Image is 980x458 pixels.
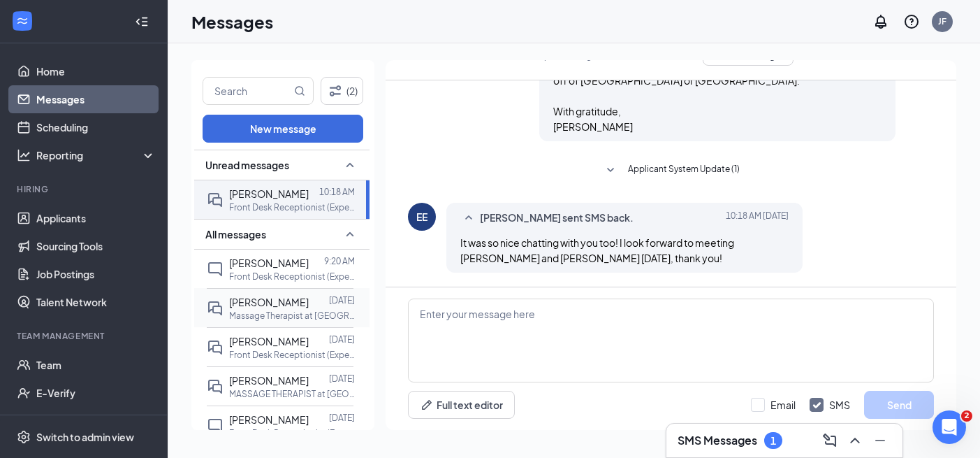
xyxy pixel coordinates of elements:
[938,15,946,27] div: JF
[294,85,305,96] svg: MagnifyingGlass
[229,349,355,361] p: Front Desk Receptionist (Experience Guide) at [GEOGRAPHIC_DATA]
[342,157,358,173] svg: SmallChevronUp
[420,398,434,412] svg: Pen
[869,429,891,452] button: Minimize
[319,186,355,198] p: 10:18 AM
[229,374,309,387] span: [PERSON_NAME]
[329,294,355,306] p: [DATE]
[207,300,224,317] svg: DoubleChat
[847,432,863,449] svg: ChevronUp
[15,14,29,28] svg: WorkstreamLogo
[36,379,156,407] a: E-Verify
[770,435,776,447] div: 1
[903,13,920,30] svg: QuestionInfo
[327,83,344,99] svg: Filter
[36,430,134,444] div: Switch to admin view
[602,162,619,179] svg: SmallChevronDown
[36,148,156,162] div: Reporting
[678,433,757,448] h3: SMS Messages
[207,378,224,395] svg: DoubleChat
[821,432,838,449] svg: ComposeMessage
[864,391,934,419] button: Send
[205,227,266,241] span: All messages
[36,113,156,141] a: Scheduling
[229,296,309,308] span: [PERSON_NAME]
[36,232,156,260] a: Sourcing Tools
[36,85,156,113] a: Messages
[819,429,841,452] button: ComposeMessage
[203,78,291,104] input: Search
[329,412,355,424] p: [DATE]
[36,57,156,85] a: Home
[460,210,477,227] svg: SmallChevronUp
[933,410,966,444] iframe: Intercom live chat
[872,13,889,30] svg: Notifications
[36,407,156,435] a: Documents
[329,373,355,385] p: [DATE]
[207,192,224,208] svg: DoubleChat
[207,417,224,434] svg: ChatInactive
[229,257,309,269] span: [PERSON_NAME]
[191,10,273,34] h1: Messages
[408,391,515,419] button: Full text editorPen
[460,236,734,264] span: It was so nice chatting with you too! I look forward to meeting [PERSON_NAME] and [PERSON_NAME] [...
[844,429,866,452] button: ChevronUp
[135,15,149,29] svg: Collapse
[36,351,156,379] a: Team
[416,210,427,224] div: EE
[229,187,309,200] span: [PERSON_NAME]
[203,115,363,143] button: New message
[229,413,309,426] span: [PERSON_NAME]
[36,260,156,288] a: Job Postings
[207,339,224,356] svg: DoubleChat
[36,288,156,316] a: Talent Network
[229,335,309,348] span: [PERSON_NAME]
[628,162,740,179] span: Applicant System Update (1)
[17,430,31,444] svg: Settings
[602,162,740,179] button: SmallChevronDownApplicant System Update (1)
[342,226,358,243] svg: SmallChevronUp
[17,183,153,195] div: Hiring
[17,148,31,162] svg: Analysis
[205,158,289,172] span: Unread messages
[324,255,355,267] p: 9:20 AM
[961,410,972,422] span: 2
[17,330,153,342] div: Team Management
[726,210,789,227] span: [DATE] 10:18 AM
[329,334,355,345] p: [DATE]
[480,210,634,227] span: [PERSON_NAME] sent SMS back.
[229,427,355,439] p: Front Desk Receptionist (Experience Guide) at [GEOGRAPHIC_DATA]
[229,271,355,282] p: Front Desk Receptionist (Experience Guide) at [GEOGRAPHIC_DATA]
[229,310,355,322] p: Massage Therapist at [GEOGRAPHIC_DATA]
[229,201,355,213] p: Front Desk Receptionist (Experience Guide) at [GEOGRAPHIC_DATA]
[36,204,156,232] a: Applicants
[207,261,224,278] svg: ChatInactive
[872,432,888,449] svg: Minimize
[229,388,355,400] p: MASSAGE THERAPIST at [GEOGRAPHIC_DATA]
[321,77,363,105] button: Filter (2)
